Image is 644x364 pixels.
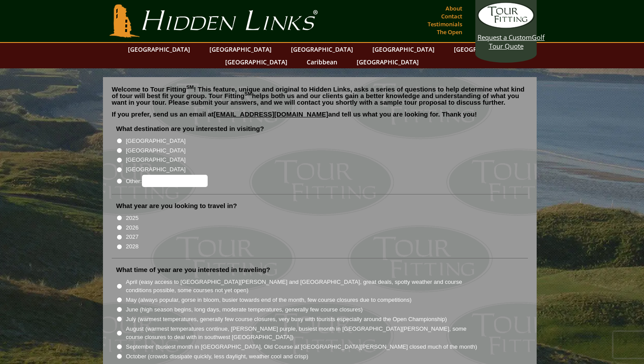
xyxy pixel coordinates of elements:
[126,155,185,164] label: [GEOGRAPHIC_DATA]
[214,110,329,118] a: [EMAIL_ADDRESS][DOMAIN_NAME]
[244,91,252,96] sup: SM
[126,325,478,342] label: August (warmest temperatures continue, [PERSON_NAME] purple, busiest month in [GEOGRAPHIC_DATA][P...
[439,10,464,22] a: Contact
[126,343,477,351] label: September (busiest month in [GEOGRAPHIC_DATA], Old Course at [GEOGRAPHIC_DATA][PERSON_NAME] close...
[449,43,520,56] a: [GEOGRAPHIC_DATA]
[116,124,264,133] label: What destination are you interested in visiting?
[112,86,528,106] p: Welcome to Tour Fitting ! This feature, unique and original to Hidden Links, asks a series of que...
[478,33,532,42] span: Request a Custom
[443,2,464,14] a: About
[126,305,363,314] label: June (high season begins, long days, moderate temperatures, generally few course closures)
[116,201,237,210] label: What year are you looking to travel in?
[287,43,357,56] a: [GEOGRAPHIC_DATA]
[126,146,185,155] label: [GEOGRAPHIC_DATA]
[126,165,185,174] label: [GEOGRAPHIC_DATA]
[126,175,207,187] label: Other:
[205,43,276,56] a: [GEOGRAPHIC_DATA]
[126,315,447,324] label: July (warmest temperatures, generally few course closures, very busy with tourists especially aro...
[126,233,138,241] label: 2027
[368,43,439,56] a: [GEOGRAPHIC_DATA]
[186,85,194,90] sup: SM
[126,296,411,304] label: May (always popular, gorse in bloom, busier towards end of the month, few course closures due to ...
[126,352,308,361] label: October (crowds dissipate quickly, less daylight, weather cool and crisp)
[126,214,138,223] label: 2025
[142,175,208,187] input: Other:
[425,18,464,30] a: Testimonials
[352,56,423,68] a: [GEOGRAPHIC_DATA]
[302,56,342,68] a: Caribbean
[221,56,292,68] a: [GEOGRAPHIC_DATA]
[478,2,534,50] a: Request a CustomGolf Tour Quote
[126,242,138,251] label: 2028
[126,223,138,232] label: 2026
[112,111,528,124] p: If you prefer, send us an email at and tell us what you are looking for. Thank you!
[435,26,464,38] a: The Open
[126,137,185,145] label: [GEOGRAPHIC_DATA]
[126,278,478,295] label: April (easy access to [GEOGRAPHIC_DATA][PERSON_NAME] and [GEOGRAPHIC_DATA], great deals, spotty w...
[124,43,195,56] a: [GEOGRAPHIC_DATA]
[116,265,270,274] label: What time of year are you interested in traveling?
